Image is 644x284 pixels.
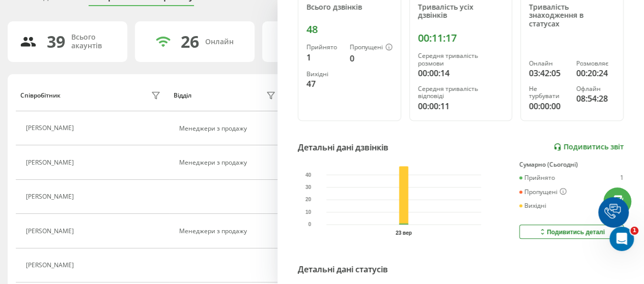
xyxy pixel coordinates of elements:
[529,67,568,79] div: 03:42:05
[529,85,568,100] div: Не турбувати
[630,227,638,235] span: 1
[179,125,278,132] div: Менеджери з продажу
[538,228,605,236] div: Подивитись деталі
[418,52,504,67] div: Середня тривалість розмови
[519,174,555,181] div: Прийнято
[529,100,568,112] div: 00:00:00
[306,23,393,36] div: 48
[306,78,342,90] div: 47
[576,67,615,79] div: 00:20:24
[47,32,65,51] div: 39
[553,143,624,151] a: Подивитись звіт
[519,188,567,196] div: Пропущені
[181,32,199,51] div: 26
[26,262,76,269] div: [PERSON_NAME]
[306,44,342,51] div: Прийнято
[305,197,312,202] text: 20
[26,124,76,132] div: [PERSON_NAME]
[298,141,388,153] div: Детальні дані дзвінків
[305,184,312,190] text: 30
[306,71,342,78] div: Вихідні
[298,263,388,275] div: Детальні дані статусів
[396,230,412,236] text: 23 вер
[519,202,546,209] div: Вихідні
[576,92,615,105] div: 08:54:28
[519,225,624,239] button: Подивитись деталі
[519,161,624,168] div: Сумарно (Сьогодні)
[418,32,504,44] div: 00:11:17
[418,3,504,20] div: Тривалість усіх дзвінків
[26,193,76,200] div: [PERSON_NAME]
[350,44,393,52] div: Пропущені
[309,222,312,227] text: 0
[179,159,278,166] div: Менеджери з продажу
[179,228,278,235] div: Менеджери з продажу
[576,60,615,67] div: Розмовляє
[529,60,568,67] div: Онлайн
[26,159,76,166] div: [PERSON_NAME]
[576,85,615,92] div: Офлайн
[305,209,312,214] text: 10
[20,92,61,99] div: Співробітник
[620,174,624,181] div: 1
[418,67,504,79] div: 00:00:14
[306,51,342,64] div: 1
[418,85,504,100] div: Середня тривалість відповіді
[71,33,115,50] div: Всього акаунтів
[205,38,234,46] div: Онлайн
[350,52,393,65] div: 0
[174,92,191,99] div: Відділ
[609,227,634,251] iframe: Intercom live chat
[306,3,393,12] div: Всього дзвінків
[529,3,615,28] div: Тривалість знаходження в статусах
[26,228,76,235] div: [PERSON_NAME]
[305,172,312,177] text: 40
[418,100,504,112] div: 00:00:11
